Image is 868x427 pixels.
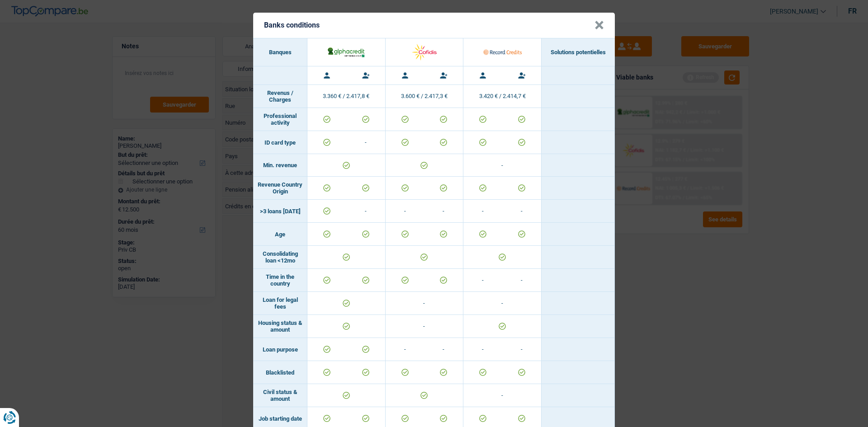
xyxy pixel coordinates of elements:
[463,292,542,315] td: -
[253,292,307,315] td: Loan for legal fees
[253,200,307,223] td: >3 loans [DATE]
[346,200,385,222] td: -
[253,338,307,361] td: Loan purpose
[463,338,502,361] td: -
[542,38,615,66] th: Solutions potentielles
[253,315,307,338] td: Housing status & amount
[463,85,542,108] td: 3.420 € / 2.414,7 €
[253,269,307,292] td: Time in the country
[386,200,425,222] td: -
[386,338,425,361] td: -
[253,361,307,384] td: Blacklisted
[253,85,307,108] td: Revenus / Charges
[386,85,464,108] td: 3.600 € / 2.417,3 €
[502,338,541,361] td: -
[424,200,463,222] td: -
[463,200,502,222] td: -
[253,223,307,246] td: Age
[253,154,307,177] td: Min. revenue
[483,42,522,62] img: Record Credits
[307,85,386,108] td: 3.360 € / 2.417,8 €
[264,21,320,29] h5: Banks conditions
[253,38,307,66] th: Banques
[502,200,541,222] td: -
[463,154,542,177] td: -
[463,384,542,407] td: -
[424,338,463,361] td: -
[253,131,307,154] td: ID card type
[405,42,443,62] img: Cofidis
[253,246,307,269] td: Consolidating loan <12mo
[346,131,385,154] td: -
[463,269,502,291] td: -
[386,315,464,338] td: -
[253,384,307,407] td: Civil status & amount
[502,269,541,291] td: -
[327,46,365,58] img: AlphaCredit
[386,292,464,315] td: -
[594,21,604,30] button: Close
[253,177,307,200] td: Revenue Country Origin
[253,108,307,131] td: Professional activity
